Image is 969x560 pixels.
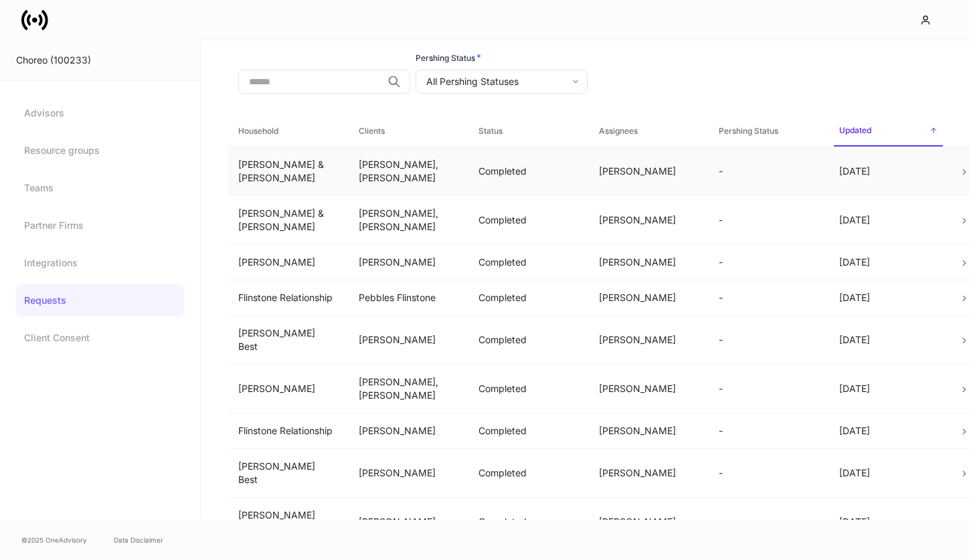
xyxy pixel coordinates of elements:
[348,364,468,413] td: [PERSON_NAME], [PERSON_NAME]
[708,195,828,244] td: -
[228,315,348,364] td: [PERSON_NAME] Best
[708,448,828,497] td: -
[16,134,184,167] a: Resource groups
[468,413,588,448] td: Completed
[21,535,87,545] span: © 2025 OneAdvisory
[588,147,709,195] td: [PERSON_NAME]
[468,448,588,497] td: Completed
[719,124,778,137] h6: Pershing Status
[114,535,163,545] a: Data Disclaimer
[828,315,949,364] td: [DATE]
[16,322,184,354] a: Client Consent
[828,244,949,280] td: [DATE]
[16,247,184,279] a: Integrations
[468,364,588,413] td: Completed
[468,147,588,195] td: Completed
[708,315,828,364] td: -
[16,172,184,204] a: Teams
[228,497,348,546] td: [PERSON_NAME] Best
[708,413,828,448] td: -
[359,124,385,137] h6: Clients
[348,280,468,315] td: Pebbles Flinstone
[713,118,823,145] span: Pershing Status
[708,497,828,546] td: -
[468,497,588,546] td: Completed
[238,124,278,137] h6: Household
[468,244,588,280] td: Completed
[348,195,468,244] td: [PERSON_NAME], [PERSON_NAME]
[708,364,828,413] td: -
[588,315,709,364] td: [PERSON_NAME]
[828,413,949,448] td: [DATE]
[594,118,703,145] span: Assignees
[416,70,587,94] div: All Pershing Statuses
[828,280,949,315] td: [DATE]
[228,448,348,497] td: [PERSON_NAME] Best
[348,315,468,364] td: [PERSON_NAME]
[416,51,481,64] h6: Pershing Status
[228,280,348,315] td: Flinstone Relationship
[233,118,343,145] span: Household
[348,244,468,280] td: [PERSON_NAME]
[839,124,871,136] h6: Updated
[588,280,709,315] td: [PERSON_NAME]
[228,147,348,195] td: [PERSON_NAME] & [PERSON_NAME]
[828,497,949,546] td: [DATE]
[588,413,709,448] td: [PERSON_NAME]
[834,117,944,146] span: Updated
[16,209,184,242] a: Partner Firms
[228,195,348,244] td: [PERSON_NAME] & [PERSON_NAME]
[588,195,709,244] td: [PERSON_NAME]
[348,497,468,546] td: [PERSON_NAME]
[588,448,709,497] td: [PERSON_NAME]
[228,244,348,280] td: [PERSON_NAME]
[16,284,184,316] a: Requests
[708,147,828,195] td: -
[468,195,588,244] td: Completed
[228,413,348,448] td: Flinstone Relationship
[228,364,348,413] td: [PERSON_NAME]
[16,54,184,67] div: Choreo (100233)
[348,147,468,195] td: [PERSON_NAME], [PERSON_NAME]
[348,413,468,448] td: [PERSON_NAME]
[588,244,709,280] td: [PERSON_NAME]
[348,448,468,497] td: [PERSON_NAME]
[708,280,828,315] td: -
[828,364,949,413] td: [DATE]
[353,118,463,145] span: Clients
[599,124,638,137] h6: Assignees
[478,124,503,137] h6: Status
[468,315,588,364] td: Completed
[708,244,828,280] td: -
[828,448,949,497] td: [DATE]
[468,280,588,315] td: Completed
[828,147,949,195] td: [DATE]
[588,497,709,546] td: [PERSON_NAME]
[16,97,184,129] a: Advisors
[828,195,949,244] td: [DATE]
[473,118,583,145] span: Status
[588,364,709,413] td: [PERSON_NAME]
